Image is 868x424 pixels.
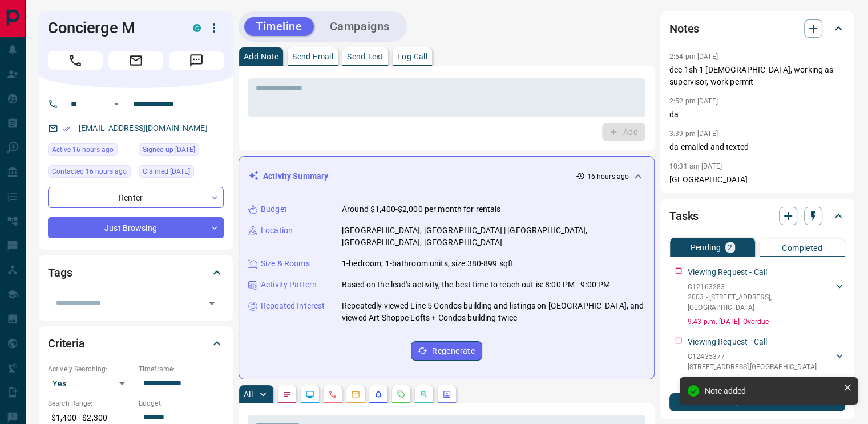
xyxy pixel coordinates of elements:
[261,300,325,312] p: Repeated Interest
[587,171,629,182] p: 16 hours ago
[48,217,224,238] div: Just Browsing
[397,390,406,399] svg: Requests
[63,125,71,133] svg: Email Verified
[374,390,383,399] svg: Listing Alerts
[669,109,845,121] p: da
[688,336,767,348] p: Viewing Request - Call
[48,143,133,159] div: Mon Oct 13 2025
[261,258,310,270] p: Size & Rooms
[261,279,317,291] p: Activity Pattern
[669,15,845,42] div: Notes
[705,386,838,395] div: Note added
[688,266,767,278] p: Viewing Request - Call
[669,141,845,153] p: da emailed and texted
[688,317,845,327] p: 9:43 p.m. [DATE] - Overdue
[688,362,817,372] p: [STREET_ADDRESS] , [GEOGRAPHIC_DATA]
[669,19,699,38] h2: Notes
[110,97,123,111] button: Open
[52,144,114,155] span: Active 16 hours ago
[108,51,163,70] span: Email
[328,390,337,399] svg: Calls
[782,244,822,252] p: Completed
[342,258,514,270] p: 1-bedroom, 1-bathroom units, size 380-899 sqft
[48,364,133,374] p: Actively Searching:
[48,398,133,409] p: Search Range:
[263,170,328,182] p: Activity Summary
[690,243,721,251] p: Pending
[688,349,845,374] div: C12435377[STREET_ADDRESS],[GEOGRAPHIC_DATA]
[318,17,401,36] button: Campaigns
[442,390,451,399] svg: Agent Actions
[48,19,176,37] h1: Concierge M
[48,187,224,208] div: Renter
[351,390,360,399] svg: Emails
[688,279,845,315] div: C121632832003 - [STREET_ADDRESS],[GEOGRAPHIC_DATA]
[728,243,732,251] p: 2
[139,165,224,181] div: Thu Sep 04 2025
[193,24,201,32] div: condos.ca
[48,51,103,70] span: Call
[342,279,610,291] p: Based on the lead's activity, the best time to reach out is: 8:00 PM - 9:00 PM
[48,259,224,286] div: Tags
[669,174,845,186] p: [GEOGRAPHIC_DATA]
[688,292,834,313] p: 2003 - [STREET_ADDRESS] , [GEOGRAPHIC_DATA]
[261,203,287,215] p: Budget
[419,390,429,399] svg: Opportunities
[342,203,501,215] p: Around $1,400-$2,000 per month for rentals
[282,390,292,399] svg: Notes
[669,393,845,411] button: New Task
[669,64,845,88] p: dec 1sh 1 [DEMOGRAPHIC_DATA], working as supervisor, work permit
[305,390,314,399] svg: Lead Browsing Activity
[48,263,72,282] h2: Tags
[261,225,293,237] p: Location
[48,330,224,357] div: Criteria
[669,97,718,105] p: 2:52 pm [DATE]
[669,207,699,225] h2: Tasks
[688,351,817,362] p: C12435377
[52,166,127,177] span: Contacted 16 hours ago
[48,165,133,181] div: Mon Oct 13 2025
[688,282,834,292] p: C12163283
[139,398,224,409] p: Budget:
[397,53,427,61] p: Log Call
[342,300,645,324] p: Repeatedly viewed Line 5 Condos building and listings on [GEOGRAPHIC_DATA], and viewed Art Shoppe...
[669,202,845,230] div: Tasks
[669,162,722,170] p: 10:31 am [DATE]
[48,374,133,393] div: Yes
[48,334,85,353] h2: Criteria
[244,390,253,398] p: All
[244,17,314,36] button: Timeline
[669,53,718,61] p: 2:54 pm [DATE]
[248,166,645,187] div: Activity Summary16 hours ago
[143,166,190,177] span: Claimed [DATE]
[139,143,224,159] div: Thu Sep 04 2025
[342,225,645,249] p: [GEOGRAPHIC_DATA], [GEOGRAPHIC_DATA] | [GEOGRAPHIC_DATA], [GEOGRAPHIC_DATA], [GEOGRAPHIC_DATA]
[244,53,278,61] p: Add Note
[169,51,224,70] span: Message
[143,144,195,155] span: Signed up [DATE]
[292,53,333,61] p: Send Email
[669,130,718,138] p: 3:39 pm [DATE]
[204,295,220,311] button: Open
[139,364,224,374] p: Timeframe:
[411,341,482,361] button: Regenerate
[79,123,208,133] a: [EMAIL_ADDRESS][DOMAIN_NAME]
[347,53,383,61] p: Send Text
